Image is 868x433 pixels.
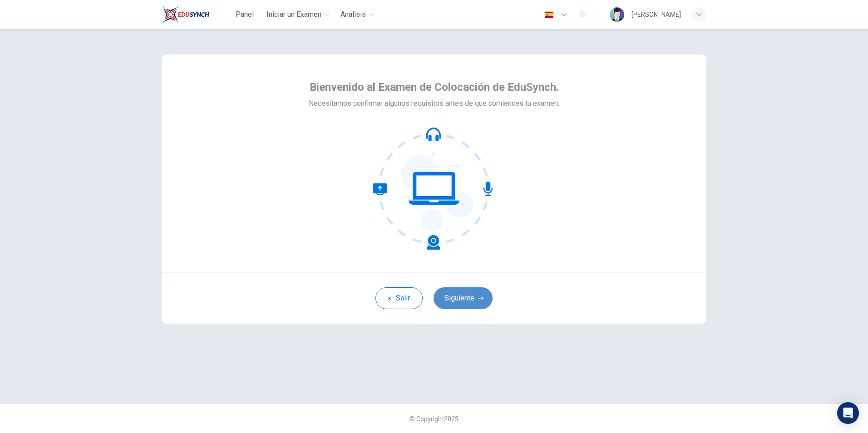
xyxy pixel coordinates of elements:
img: es [543,11,555,18]
div: [PERSON_NAME] [631,9,681,20]
div: Open Intercom Messenger [837,402,859,424]
button: Iniciar un Examen [263,6,333,23]
span: Necesitamos confirmar algunos requisitos antes de que comiences tu examen. [309,98,559,109]
span: Análisis [340,9,366,20]
span: Bienvenido al Examen de Colocación de EduSynch. [310,80,559,94]
a: EduSynch logo [162,5,230,24]
span: Iniciar un Examen [266,9,321,20]
button: Salir [375,287,423,309]
button: Análisis [337,6,378,23]
button: Panel [230,6,259,23]
img: EduSynch logo [162,5,209,24]
button: Siguiente [434,287,493,309]
span: Panel [236,9,254,20]
img: Profile picture [610,7,624,22]
span: © Copyright 2025 [409,415,459,423]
